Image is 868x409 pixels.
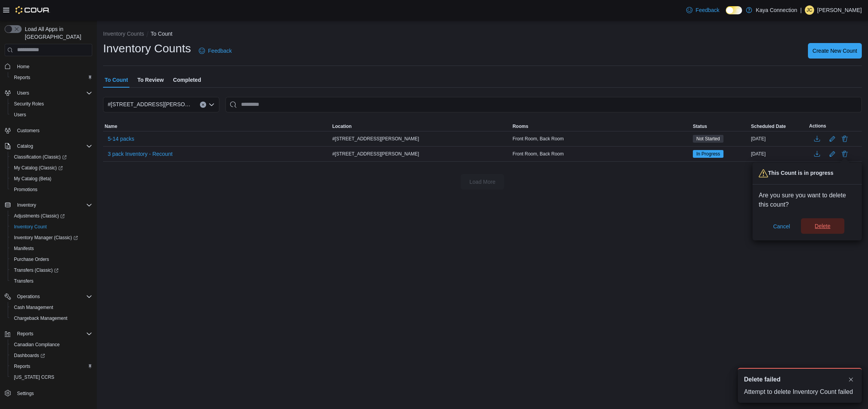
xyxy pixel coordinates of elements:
span: 3 pack Inventory - Recount [108,150,172,158]
button: Purchase Orders [8,254,95,265]
button: Delete count [840,148,849,160]
span: Load More [470,178,496,186]
div: [DATE] [749,134,808,143]
button: 5-14 packs [105,133,137,145]
a: Reports [11,362,33,371]
button: Location [331,122,511,131]
div: Notification [744,375,856,384]
span: Reports [17,331,33,337]
span: Catalog [17,143,33,149]
span: Catalog [14,142,92,151]
nav: An example of EuiBreadcrumbs [103,30,862,39]
span: Promotions [14,186,38,193]
span: Users [14,112,26,118]
a: Classification (Classic) [11,152,70,162]
button: Status [691,122,749,131]
span: My Catalog (Classic) [11,163,92,173]
span: Settings [17,390,34,397]
span: My Catalog (Classic) [14,165,63,171]
a: Reports [11,73,33,82]
a: Promotions [11,185,41,194]
a: My Catalog (Beta) [11,174,55,183]
a: Transfers (Classic) [11,266,62,275]
div: Front Room, Back Room [511,149,691,159]
span: Delete failed [744,375,780,384]
button: Chargeback Management [8,313,95,324]
span: Canadian Compliance [14,342,60,348]
span: Reports [11,362,92,371]
span: Dashboards [14,352,45,359]
a: Canadian Compliance [11,340,63,349]
span: Adjustments (Classic) [11,211,92,221]
a: [US_STATE] CCRS [11,373,57,382]
button: Dismiss toast [846,375,856,384]
span: Washington CCRS [11,373,92,382]
span: Cancel [773,223,790,230]
span: Security Roles [14,101,44,107]
p: | [800,5,802,15]
span: Classification (Classic) [11,152,92,162]
span: Reports [14,74,30,81]
button: Inventory Counts [103,31,144,37]
a: My Catalog (Classic) [8,162,95,173]
div: Attempt to delete Inventory Count failed [744,387,856,397]
p: Are you sure you want to delete this count? [759,191,856,209]
span: #[STREET_ADDRESS][PERSON_NAME] [332,136,419,142]
span: Name [105,123,117,129]
span: Actions [809,123,826,129]
input: This is a search bar. After typing your query, hit enter to filter the results lower in the page. [226,97,862,112]
span: In Progress [693,150,723,158]
span: Create New Count [813,47,857,55]
button: Transfers [8,276,95,286]
button: Canadian Compliance [8,339,95,350]
div: Jonathan Cossey [805,5,814,15]
span: Transfers [11,276,92,286]
span: Chargeback Management [14,315,67,321]
p: [PERSON_NAME] [817,5,862,15]
a: Chargeback Management [11,314,71,323]
button: Catalog [14,142,36,151]
a: Customers [14,126,43,135]
a: Inventory Manager (Classic) [8,232,95,243]
button: Promotions [8,184,95,195]
a: Manifests [11,244,37,253]
span: Feedback [696,6,719,14]
span: [US_STATE] CCRS [14,374,54,380]
span: Purchase Orders [11,255,92,264]
button: Operations [2,291,95,302]
a: Cash Management [11,303,56,312]
a: Dashboards [8,350,95,361]
span: Location [332,123,351,129]
button: To Count [151,31,172,37]
button: Reports [2,328,95,339]
span: Reports [14,363,30,369]
a: Purchase Orders [11,255,52,264]
span: Rooms [513,123,529,129]
button: Catalog [2,141,95,152]
button: Cancel [770,219,793,234]
button: Home [2,61,95,72]
button: Inventory Count [8,221,95,232]
a: Home [14,62,33,71]
h1: Inventory Counts [103,41,191,56]
a: Adjustments (Classic) [11,211,68,221]
span: Inventory [17,202,36,208]
span: Canadian Compliance [11,340,92,349]
span: Settings [14,388,92,398]
button: Delete [840,134,849,143]
span: Scheduled Date [751,123,786,129]
span: 5-14 packs [108,135,134,143]
span: Home [17,64,29,70]
span: Transfers (Classic) [14,267,59,273]
a: Feedback [196,43,235,59]
a: Users [11,110,29,119]
span: Inventory Count [11,222,92,231]
span: Completed [173,72,201,88]
button: Users [14,88,32,98]
button: Edit count details [828,148,837,160]
button: Settings [2,387,95,399]
span: Customers [14,126,92,135]
button: Delete [801,218,844,234]
span: Not Started [696,135,720,142]
span: Not Started [693,135,723,143]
